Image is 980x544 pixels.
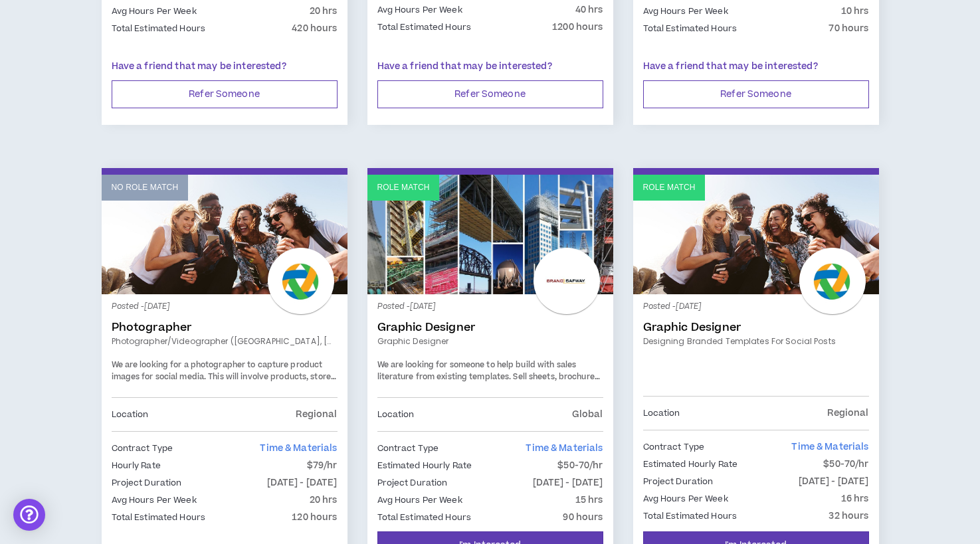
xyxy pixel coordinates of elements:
p: Have a friend that may be interested? [112,60,338,74]
p: 120 hours [292,510,337,525]
p: Role Match [377,181,430,194]
p: Location [377,407,415,422]
p: $50-70/hr [823,457,868,472]
p: 32 hours [829,509,868,523]
p: Global [572,407,603,422]
p: Avg Hours Per Week [377,3,462,17]
a: Photographer/Videographer ([GEOGRAPHIC_DATA], [GEOGRAPHIC_DATA]) [112,335,338,347]
p: 20 hrs [310,493,338,507]
span: We are looking for a photographer to capture product images for social media. [112,359,323,383]
button: Refer Someone [643,80,869,108]
p: Avg Hours Per Week [643,492,728,506]
p: Posted - [DATE] [643,301,869,313]
button: Refer Someone [112,80,338,108]
p: [DATE] - [DATE] [267,476,338,490]
span: Time & Materials [791,440,868,454]
a: Graphic Designer [377,321,603,334]
p: 70 hours [829,21,868,36]
p: Estimated Hourly Rate [643,457,738,472]
span: This will involve products, store imagery and customer interactions. [112,371,336,395]
p: Avg Hours Per Week [377,493,462,507]
p: Regional [827,406,868,420]
p: Location [112,407,149,422]
span: We are looking for someone to help build with sales literature from existing templates. Sell shee... [377,359,603,406]
a: Designing branded templates for social posts [643,335,869,347]
p: Regional [296,407,337,422]
p: 420 hours [292,21,337,36]
span: Time & Materials [260,442,337,455]
div: Open Intercom Messenger [13,499,45,531]
p: No Role Match [112,181,179,194]
p: [DATE] - [DATE] [533,476,603,490]
p: Total Estimated Hours [112,510,206,525]
p: 20 hrs [310,4,338,19]
a: Graphic Designer [377,335,603,347]
a: No Role Match [102,175,347,294]
p: Estimated Hourly Rate [377,458,472,473]
p: Avg Hours Per Week [112,493,197,507]
p: Avg Hours Per Week [112,4,197,19]
p: Have a friend that may be interested? [377,60,603,74]
p: Total Estimated Hours [377,510,472,525]
p: 16 hrs [841,492,869,506]
p: Location [643,406,680,420]
p: 90 hours [563,510,603,525]
p: Posted - [DATE] [112,301,338,313]
p: 10 hrs [841,4,869,19]
p: 40 hrs [575,3,603,17]
button: Refer Someone [377,80,603,108]
p: Project Duration [643,474,714,489]
p: Contract Type [643,440,705,454]
a: Role Match [367,175,613,294]
p: Contract Type [112,441,173,456]
a: Graphic Designer [643,321,869,334]
p: Project Duration [377,476,448,490]
p: 1200 hours [552,20,603,35]
p: Posted - [DATE] [377,301,603,313]
p: 15 hrs [575,493,603,507]
p: Total Estimated Hours [643,509,737,523]
p: Contract Type [377,441,439,456]
p: Project Duration [112,476,182,490]
p: $79/hr [307,458,338,473]
a: Photographer [112,321,338,334]
p: Role Match [643,181,696,194]
a: Role Match [633,175,879,294]
p: Have a friend that may be interested? [643,60,869,74]
p: [DATE] - [DATE] [799,474,869,489]
p: Hourly Rate [112,458,161,473]
p: Total Estimated Hours [377,20,472,35]
p: Avg Hours Per Week [643,4,728,19]
p: $50-70/hr [557,458,603,473]
p: Total Estimated Hours [112,21,206,36]
p: Total Estimated Hours [643,21,737,36]
span: Time & Materials [526,442,603,455]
